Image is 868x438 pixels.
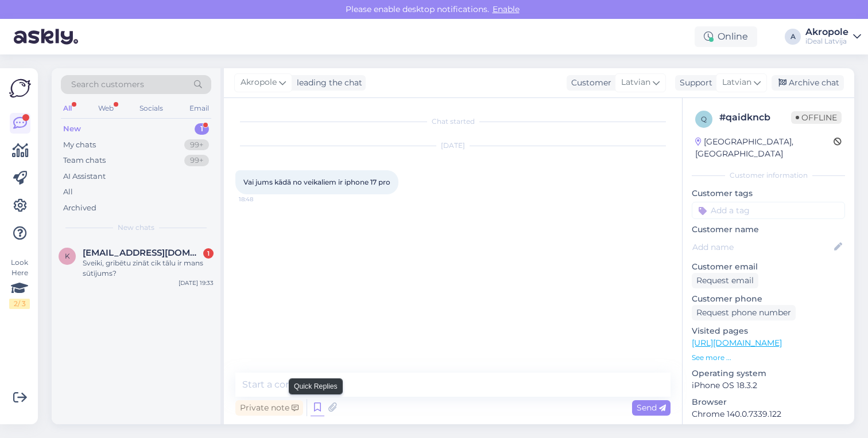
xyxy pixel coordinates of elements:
div: Online [695,26,757,47]
p: Operating system [692,367,845,380]
span: q [701,115,707,123]
p: iPhone OS 18.3.2 [692,380,845,392]
div: All [63,186,73,198]
span: Vai jums kādā no veikaliem ir iphone 17 pro [243,178,390,186]
div: Team chats [63,155,106,166]
div: A [785,29,801,45]
div: [GEOGRAPHIC_DATA], [GEOGRAPHIC_DATA] [695,136,834,160]
div: Email [187,101,211,116]
div: Web [96,101,116,116]
p: See more ... [692,353,845,363]
span: Search customers [71,79,144,91]
div: Archived [63,202,96,214]
div: 2 / 3 [9,299,30,309]
div: Archive chat [772,75,844,91]
div: 1 [195,123,209,135]
div: New [63,123,81,135]
span: Send [637,402,666,413]
div: [DATE] 19:33 [179,279,214,287]
div: iDeal Latvija [805,37,848,46]
div: # qaidkncb [719,111,791,124]
img: Askly Logo [9,77,31,99]
div: Look Here [9,257,30,309]
span: Akropole [241,76,277,89]
input: Add name [692,241,832,253]
div: leading the chat [292,77,362,89]
p: Browser [692,396,845,408]
span: Latvian [722,76,751,89]
p: Chrome 140.0.7339.122 [692,408,845,420]
div: Request phone number [692,305,796,320]
span: Offline [791,111,842,124]
span: Enable [489,4,523,14]
a: AkropoleiDeal Latvija [805,28,861,46]
div: Sveiki, gribētu zināt cik tālu ir mans sūtījums? [83,258,214,279]
small: Quick Replies [294,381,338,392]
div: All [61,101,74,116]
span: Latvian [621,76,650,89]
div: AI Assistant [63,171,106,182]
div: Customer information [692,170,845,181]
span: 18:48 [239,195,282,204]
div: My chats [63,139,96,151]
span: k [65,252,70,260]
p: Customer name [692,224,845,236]
div: Private note [235,400,303,416]
span: New chats [118,222,154,233]
p: Visited pages [692,325,845,337]
div: Chat started [235,116,671,127]
div: Support [675,77,712,89]
div: 1 [203,248,214,259]
input: Add a tag [692,202,845,219]
span: klavsgailitis@inbox.lv [83,248,202,258]
div: 99+ [184,139,209,151]
div: Socials [137,101,165,116]
a: [URL][DOMAIN_NAME] [692,338,782,348]
div: [DATE] [235,140,671,151]
div: Request email [692,273,758,288]
p: Customer email [692,261,845,273]
p: Customer tags [692,187,845,200]
div: Customer [567,77,611,89]
div: Akropole [805,28,848,37]
p: Customer phone [692,293,845,305]
div: 99+ [184,155,209,166]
